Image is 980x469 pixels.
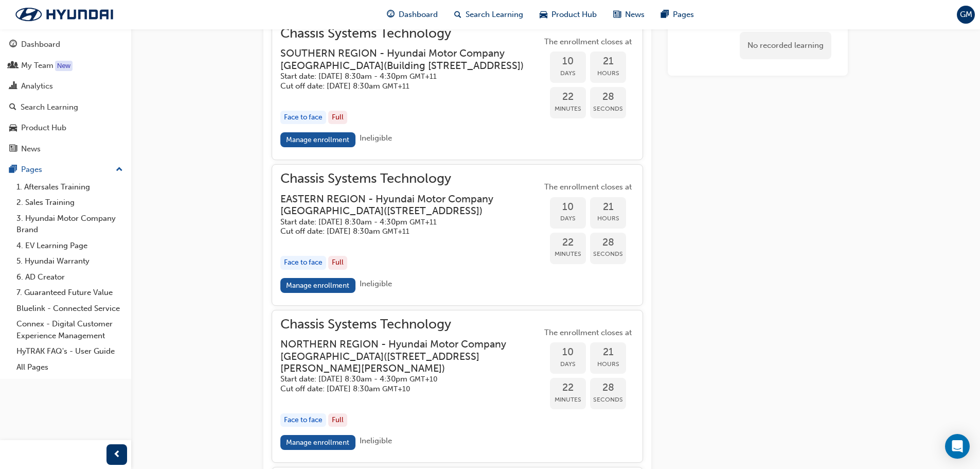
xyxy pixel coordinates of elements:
[21,164,42,176] div: Pages
[551,9,597,21] span: Product Hub
[446,4,531,25] a: search-iconSearch Learning
[12,316,127,343] a: Connex - Digital Customer Experience Management
[9,40,17,49] span: guage-icon
[590,56,626,67] span: 21
[960,9,972,21] span: GM
[12,285,127,301] a: 7. Guaranteed Future Value
[12,359,127,375] a: All Pages
[540,8,547,21] span: car-icon
[12,343,127,359] a: HyTRAK FAQ's - User Guide
[280,47,525,72] h3: SOUTHERN REGION - Hyundai Motor Company [GEOGRAPHIC_DATA] ( Building [STREET_ADDRESS] )
[280,319,634,455] button: Chassis Systems TechnologyNORTHERN REGION - Hyundai Motor Company [GEOGRAPHIC_DATA]([STREET_ADDRE...
[590,103,626,115] span: Seconds
[550,91,586,103] span: 22
[9,124,17,133] span: car-icon
[280,217,525,227] h5: Start date: [DATE] 8:30am - 4:30pm
[740,32,831,59] div: No recorded learning
[4,118,127,137] a: Product Hub
[21,80,53,92] div: Analytics
[387,8,395,21] span: guage-icon
[21,143,41,155] div: News
[590,382,626,394] span: 28
[360,279,392,288] span: Ineligible
[590,201,626,213] span: 21
[280,227,525,236] h5: Cut off date: [DATE] 8:30am
[409,72,437,81] span: Australian Eastern Daylight Time GMT+11
[550,103,586,115] span: Minutes
[4,160,127,179] button: Pages
[550,56,586,67] span: 10
[4,77,127,96] a: Analytics
[12,253,127,269] a: 5. Hyundai Warranty
[466,9,523,21] span: Search Learning
[280,278,355,293] a: Manage enrollment
[9,103,16,112] span: search-icon
[280,173,542,185] span: Chassis Systems Technology
[360,436,392,445] span: Ineligible
[542,181,634,193] span: The enrollment closes at
[280,413,326,427] div: Face to face
[9,165,17,175] span: pages-icon
[550,213,586,224] span: Days
[4,33,127,160] button: DashboardMy TeamAnalyticsSearch LearningProduct HubNews
[9,82,17,91] span: chart-icon
[550,201,586,213] span: 10
[653,4,702,25] a: pages-iconPages
[590,213,626,224] span: Hours
[280,81,525,91] h5: Cut off date: [DATE] 8:30am
[590,394,626,406] span: Seconds
[550,394,586,406] span: Minutes
[12,211,127,238] a: 3. Hyundai Motor Company Brand
[590,346,626,358] span: 21
[4,140,127,159] a: News
[625,9,645,21] span: News
[280,256,326,270] div: Face to face
[328,256,347,270] div: Full
[21,60,54,72] div: My Team
[550,346,586,358] span: 10
[55,61,73,71] div: Tooltip anchor
[590,248,626,260] span: Seconds
[12,269,127,285] a: 6. AD Creator
[379,4,446,25] a: guage-iconDashboard
[605,4,653,25] a: news-iconNews
[661,8,669,21] span: pages-icon
[12,238,127,254] a: 4. EV Learning Page
[21,39,60,50] div: Dashboard
[590,237,626,249] span: 28
[590,67,626,79] span: Hours
[399,9,438,21] span: Dashboard
[280,173,634,297] button: Chassis Systems TechnologyEASTERN REGION - Hyundai Motor Company [GEOGRAPHIC_DATA]([STREET_ADDRES...
[280,28,634,151] button: Chassis Systems TechnologySOUTHERN REGION - Hyundai Motor Company [GEOGRAPHIC_DATA](Building [STR...
[360,133,392,143] span: Ineligible
[328,413,347,427] div: Full
[531,4,605,25] a: car-iconProduct Hub
[113,448,121,461] span: prev-icon
[550,67,586,79] span: Days
[280,374,525,384] h5: Start date: [DATE] 8:30am - 4:30pm
[590,91,626,103] span: 28
[542,327,634,339] span: The enrollment closes at
[280,72,525,81] h5: Start date: [DATE] 8:30am - 4:30pm
[21,101,78,113] div: Search Learning
[957,6,975,24] button: GM
[454,8,461,21] span: search-icon
[12,179,127,195] a: 1. Aftersales Training
[550,382,586,394] span: 22
[280,338,525,374] h3: NORTHERN REGION - Hyundai Motor Company [GEOGRAPHIC_DATA] ( [STREET_ADDRESS][PERSON_NAME][PERSON_...
[4,35,127,54] a: Dashboard
[5,4,123,25] img: Trak
[280,193,525,217] h3: EASTERN REGION - Hyundai Motor Company [GEOGRAPHIC_DATA] ( [STREET_ADDRESS] )
[116,163,123,177] span: up-icon
[382,385,410,393] span: Australian Eastern Standard Time GMT+10
[280,319,542,331] span: Chassis Systems Technology
[4,56,127,75] a: My Team
[12,301,127,317] a: Bluelink - Connected Service
[613,8,621,21] span: news-icon
[409,218,437,227] span: Australian Eastern Daylight Time GMT+11
[673,9,694,21] span: Pages
[9,145,17,154] span: news-icon
[280,132,355,147] a: Manage enrollment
